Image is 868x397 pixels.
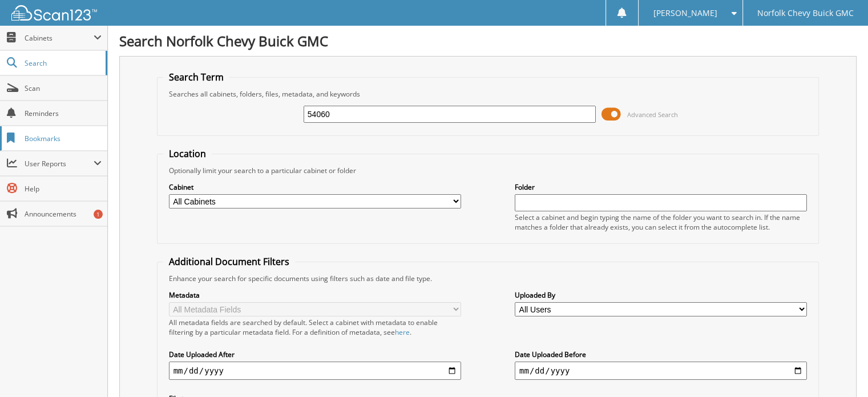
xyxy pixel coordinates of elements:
[169,362,461,380] input: start
[163,89,813,99] div: Searches all cabinets, folders, files, metadata, and keywords
[25,134,102,143] span: Bookmarks
[627,110,678,119] span: Advanced Search
[163,147,212,160] legend: Location
[515,290,807,300] label: Uploaded By
[163,71,229,83] legend: Search Term
[163,255,295,268] legend: Additional Document Filters
[169,290,461,300] label: Metadata
[515,362,807,380] input: end
[653,10,717,17] span: [PERSON_NAME]
[25,58,100,68] span: Search
[25,184,102,194] span: Help
[11,5,97,21] img: scan123-logo-white.svg
[163,166,813,175] div: Optionally limit your search to a particular cabinet or folder
[25,33,94,43] span: Cabinets
[515,212,807,232] div: Select a cabinet and begin typing the name of the folder you want to search in. If the name match...
[169,318,461,337] div: All metadata fields are searched by default. Select a cabinet with metadata to enable filtering b...
[94,210,103,219] div: 1
[25,109,102,118] span: Reminders
[163,274,813,283] div: Enhance your search for specific documents using filters such as date and file type.
[25,209,102,219] span: Announcements
[25,83,102,93] span: Scan
[169,350,461,359] label: Date Uploaded After
[119,31,857,50] h1: Search Norfolk Chevy Buick GMC
[169,182,461,192] label: Cabinet
[515,182,807,192] label: Folder
[25,159,94,169] span: User Reports
[395,327,410,337] a: here
[757,10,854,17] span: Norfolk Chevy Buick GMC
[515,350,807,359] label: Date Uploaded Before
